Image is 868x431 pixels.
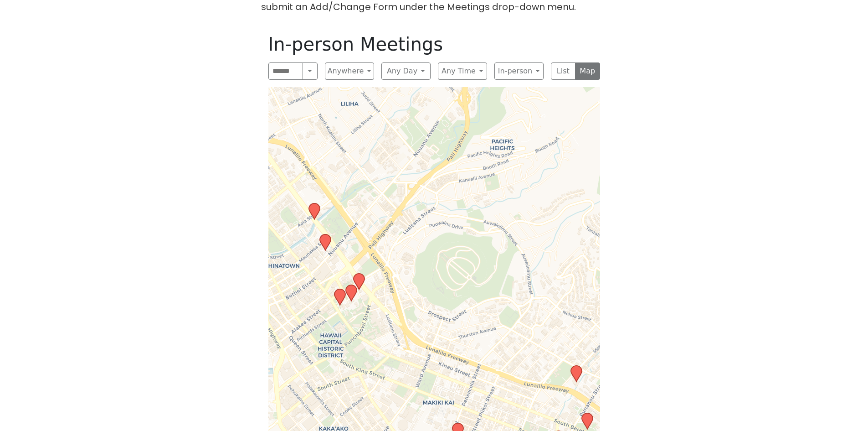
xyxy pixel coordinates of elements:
h1: In-person Meetings [268,33,600,55]
button: In-person [494,62,544,80]
input: Search [268,62,303,80]
button: Anywhere [325,62,374,80]
button: Any Day [381,62,431,80]
button: Any Time [438,62,487,80]
button: List [551,62,576,80]
button: Map [575,62,600,80]
button: Search [303,62,317,80]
